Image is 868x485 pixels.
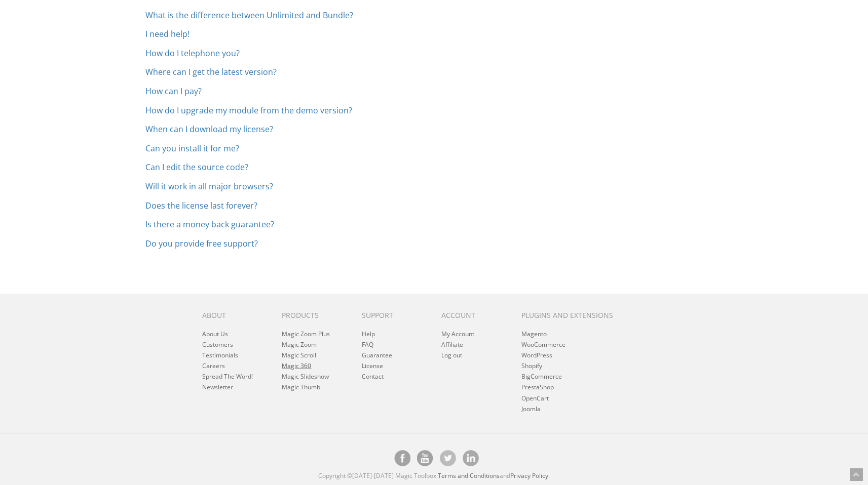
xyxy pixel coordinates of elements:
h6: Products [282,311,346,319]
a: Magic Zoom Plus [282,330,330,338]
a: Magic Slideshow [282,372,329,381]
a: How can I pay? [145,86,202,97]
a: Spread The Word! [202,372,253,381]
a: My Account [441,330,474,338]
a: PrestaShop [521,383,554,391]
a: WooCommerce [521,340,565,349]
a: FAQ [362,340,373,349]
h6: Support [362,311,426,319]
a: OpenCart [521,394,549,402]
a: About Us [202,330,228,338]
a: Careers [202,361,225,370]
a: Does the license last forever? [145,200,257,211]
a: Guarantee [362,351,392,359]
h6: About [202,311,267,319]
a: Log out [441,351,462,359]
a: BigCommerce [521,372,562,381]
a: What is the difference between Unlimited and Bundle? [145,10,353,21]
a: Magic Thumb [282,383,320,391]
a: Joomla [521,405,541,413]
a: License [362,361,383,370]
a: Privacy Policy [510,471,548,480]
h6: Account [441,311,506,319]
a: Magic Scroll [282,351,316,359]
a: Magic Zoom [282,340,317,349]
a: Magic Toolbox on Facebook [394,450,410,466]
a: Magic 360 [282,361,311,370]
a: Can you install it for me? [145,143,239,154]
a: I need help! [145,28,190,39]
a: Terms and Conditions [438,471,500,480]
h6: Plugins and extensions [521,311,626,319]
a: WordPress [521,351,552,359]
a: Is there a money back guarantee? [145,219,274,230]
a: Do you provide free support? [145,238,258,249]
a: Magic Toolbox on [DOMAIN_NAME] [463,450,479,466]
a: Magic Toolbox's Twitter account [440,450,456,466]
a: When can I download my license? [145,124,273,135]
a: How do I upgrade my module from the demo version? [145,105,352,116]
a: Contact [362,372,384,381]
a: Affiliate [441,340,463,349]
a: Testimonials [202,351,238,359]
a: Magic Toolbox on [DOMAIN_NAME] [417,450,433,466]
a: Will it work in all major browsers? [145,181,273,192]
a: Newsletter [202,383,233,391]
a: Shopify [521,361,542,370]
a: Where can I get the latest version? [145,66,277,77]
a: How do I telephone you? [145,48,240,59]
a: Help [362,330,375,338]
a: Can I edit the source code? [145,161,248,173]
a: Magento [521,330,547,338]
a: Customers [202,340,233,349]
